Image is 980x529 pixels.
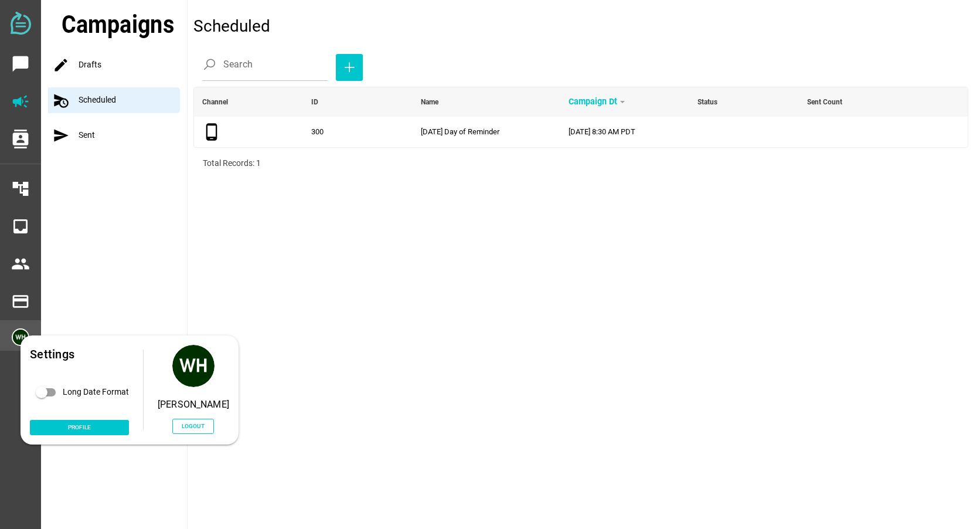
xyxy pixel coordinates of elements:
p: Scheduled [193,14,968,39]
div: Total Records: 1 [203,157,959,169]
i: campaign [11,92,30,111]
span: Profile [68,422,91,432]
i: send [53,127,69,144]
button: Logout [172,419,214,434]
span: [DATE] Day of Reminder [421,127,499,136]
i: inbox [11,217,30,236]
div: Drafts [48,52,187,78]
i: schedule_send [53,92,69,108]
div: Sent Count [807,94,848,110]
input: Search [223,48,328,81]
i: contacts [11,130,30,148]
div: Scheduled [48,87,180,113]
i: payment [11,292,30,311]
div: Status [697,94,723,110]
img: 5edff51079ed9903661a2266-30.png [12,328,29,346]
div: Channel [202,94,234,110]
i: SMS [202,123,221,141]
i: chat_bubble [11,55,30,73]
div: Name [421,94,444,110]
span: [DATE] 8:30 AM PDT [569,127,635,136]
div: Campaigns [62,6,181,43]
div: Settings [30,345,129,364]
a: Profile [30,420,129,435]
div: Sent [48,123,187,148]
span: 300 [311,127,324,136]
div: [PERSON_NAME] [158,396,229,413]
i: people [11,255,30,273]
div: Campaign Dt [569,93,631,111]
i: account_tree [11,179,30,198]
div: ID [311,94,324,110]
i: mode [53,57,69,73]
span: Logout [182,421,205,431]
div: Long Date Format [63,386,129,398]
div: Long Date Format [30,381,129,404]
img: 5edff51079ed9903661a2266.png [172,345,215,387]
img: svg+xml;base64,PD94bWwgdmVyc2lvbj0iMS4wIiBlbmNvZGluZz0iVVRGLTgiPz4KPHN2ZyB2ZXJzaW9uPSIxLjEiIHZpZX... [11,12,31,35]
